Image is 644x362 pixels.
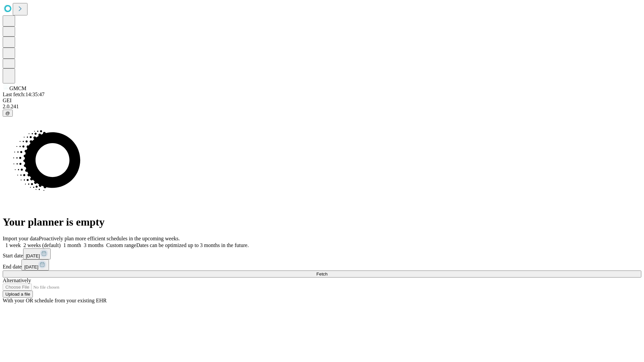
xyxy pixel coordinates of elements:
[21,259,49,270] button: [DATE]
[23,242,61,248] span: 2 weeks (default)
[3,278,31,283] span: Alternatively
[3,92,45,97] span: Last fetch: 14:35:47
[316,271,327,277] span: Fetch
[9,85,26,91] span: GMCM
[63,242,81,248] span: 1 month
[23,248,51,259] button: [DATE]
[3,236,39,241] span: Import your data
[24,264,38,269] span: [DATE]
[3,110,13,117] button: @
[3,298,107,303] span: With your OR schedule from your existing EHR
[3,248,641,259] div: Start date
[136,242,249,248] span: Dates can be optimized up to 3 months in the future.
[106,242,136,248] span: Custom range
[5,242,21,248] span: 1 week
[39,236,180,241] span: Proactively plan more efficient schedules in the upcoming weeks.
[26,253,40,258] span: [DATE]
[3,259,641,270] div: End date
[3,270,641,278] button: Fetch
[5,111,10,116] span: @
[84,242,104,248] span: 3 months
[3,291,33,298] button: Upload a file
[3,104,641,110] div: 2.0.241
[3,216,641,228] h1: Your planner is empty
[3,98,641,104] div: GEI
